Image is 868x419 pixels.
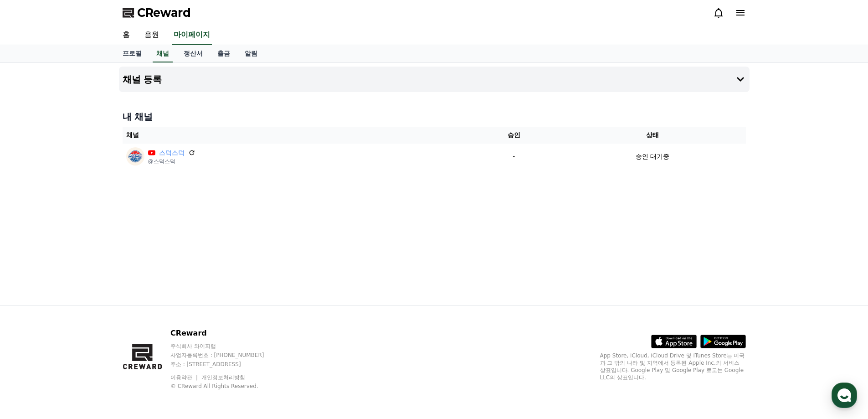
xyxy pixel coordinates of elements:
[170,328,282,339] p: CReward
[115,26,137,45] a: 홈
[176,45,210,62] a: 정산서
[137,26,166,45] a: 음원
[472,152,555,161] p: -
[468,127,559,144] th: 승인
[170,352,282,359] p: 사업자등록번호 : [PHONE_NUMBER]
[148,158,195,165] p: @스덕스덕
[237,45,265,62] a: 알림
[153,45,173,62] a: 채널
[126,147,144,166] img: 스덕스덕
[201,374,245,381] a: 개인정보처리방침
[123,127,469,144] th: 채널
[170,342,282,350] p: 주식회사 와이피랩
[123,5,191,20] a: CReward
[159,148,185,158] a: 스덕스덕
[123,74,162,84] h4: 채널 등록
[115,45,149,62] a: 프로필
[170,374,199,381] a: 이용약관
[636,152,669,161] p: 승인 대기중
[210,45,237,62] a: 출금
[119,67,750,92] button: 채널 등록
[123,110,746,123] h4: 내 채널
[600,352,746,381] p: App Store, iCloud, iCloud Drive 및 iTunes Store는 미국과 그 밖의 나라 및 지역에서 등록된 Apple Inc.의 서비스 상표입니다. Goo...
[170,361,282,368] p: 주소 : [STREET_ADDRESS]
[559,127,745,144] th: 상태
[172,26,212,45] a: 마이페이지
[170,383,282,390] p: © CReward All Rights Reserved.
[137,5,191,20] span: CReward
